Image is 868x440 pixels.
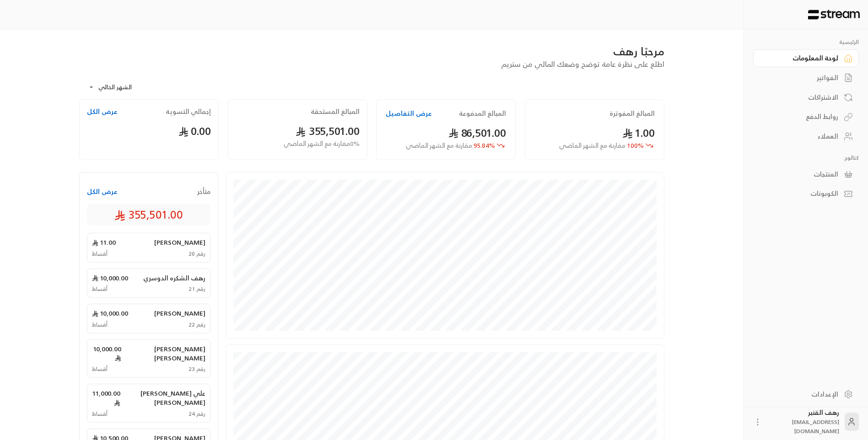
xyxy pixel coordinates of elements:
button: عرض التفاصيل [386,109,432,118]
span: أقساط [92,365,108,373]
h2: إجمالي التسوية [166,107,211,116]
p: الرئيسية [753,38,859,46]
span: 355,501.00 [296,122,360,140]
span: رقم 24 [189,410,205,418]
h2: المبالغ المدفوعة [459,109,506,118]
span: 11,000.00 [92,389,120,407]
div: المنتجات [765,170,838,179]
span: 0.00 [178,122,211,140]
span: مقارنة مع الشهر الماضي [559,140,625,151]
a: روابط الدفع [753,108,859,126]
h2: المبالغ المستحقة [311,107,360,116]
a: العملاء [753,128,859,145]
h2: المبالغ المفوترة [609,109,655,118]
span: 100 % [559,141,644,150]
span: 1.00 [622,123,655,142]
span: أقساط [92,285,108,293]
div: الإعدادات [765,390,838,399]
a: الفواتير [753,69,859,87]
span: [EMAIL_ADDRESS][DOMAIN_NAME] [792,417,839,436]
span: رقم 22 [189,321,205,328]
a: المنتجات [753,165,859,183]
button: عرض الكل [87,107,118,116]
div: لوحة المعلومات [765,54,838,63]
span: 10,000.00 [92,344,121,363]
span: اطلع على نظرة عامة توضح وضعك المالي من ستريم [501,58,664,70]
div: روابط الدفع [765,112,838,121]
span: [PERSON_NAME] [PERSON_NAME] [121,344,205,363]
span: متأخر [197,187,210,196]
span: مقارنة مع الشهر الماضي [406,140,472,151]
a: لوحة المعلومات [753,49,859,67]
span: 11.00 [92,238,116,247]
div: العملاء [765,132,838,141]
span: 10,000.00 [92,274,128,283]
span: رهف الشكره الدوسري [143,274,205,283]
span: أقساط [92,321,108,328]
span: رقم 21 [189,285,205,293]
p: كتالوج [753,154,859,161]
button: عرض الكل [87,187,118,196]
div: مرحبًا رهف [79,44,664,59]
span: 10,000.00 [92,309,128,318]
span: [PERSON_NAME] [154,238,205,247]
div: رهف القنبر [768,408,839,435]
a: الاشتراكات [753,88,859,106]
div: الاشتراكات [765,93,838,102]
span: 86,501.00 [448,123,507,142]
span: أقساط [92,250,108,258]
div: الشهر الحالي [84,75,152,99]
div: الكوبونات [765,189,838,198]
a: الكوبونات [753,185,859,203]
span: 95.84 % [406,141,495,150]
span: رقم 20 [189,250,205,258]
span: 0 % مقارنة مع الشهر الماضي [284,139,360,149]
div: الفواتير [765,73,838,82]
span: علي [PERSON_NAME] [PERSON_NAME] [120,389,205,407]
span: 355,501.00 [114,207,183,222]
a: الإعدادات [753,385,859,403]
img: Logo [807,10,861,20]
span: [PERSON_NAME] [154,309,205,318]
span: أقساط [92,410,108,418]
span: رقم 23 [189,365,205,373]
